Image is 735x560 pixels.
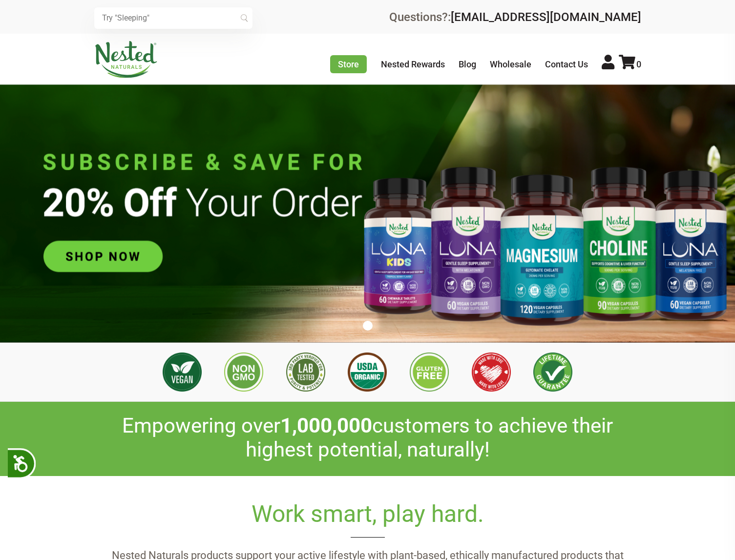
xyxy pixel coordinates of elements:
[545,59,588,69] a: Contact Us
[410,353,449,392] img: Gluten Free
[459,59,476,69] a: Blog
[163,353,202,392] img: Vegan
[636,59,641,69] span: 0
[381,59,445,69] a: Nested Rewards
[94,414,641,461] h2: Empowering over customers to achieve their highest potential, naturally!
[389,11,641,23] div: Questions?:
[451,10,641,24] a: [EMAIL_ADDRESS][DOMAIN_NAME]
[363,321,373,331] button: 1 of 1
[94,7,252,29] input: Try "Sleeping"
[533,353,572,392] img: Lifetime Guarantee
[472,353,511,392] img: Made with Love
[619,59,641,69] a: 0
[286,353,325,392] img: 3rd Party Lab Tested
[490,59,531,69] a: Wholesale
[280,414,372,437] span: 1,000,000
[94,500,641,538] h2: Work smart, play hard.
[94,41,158,78] img: Nested Naturals
[330,55,367,73] a: Store
[224,353,263,392] img: Non GMO
[348,353,387,392] img: USDA Organic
